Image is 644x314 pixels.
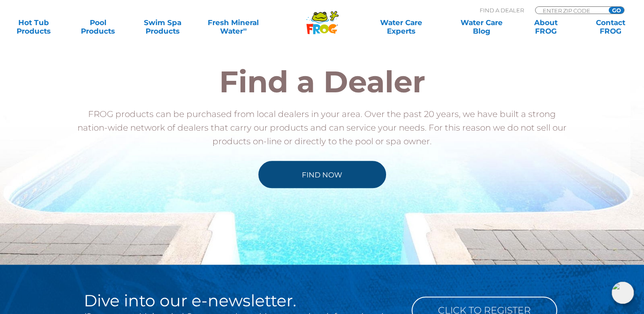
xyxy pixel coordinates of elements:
input: Zip Code Form [542,7,599,14]
p: FROG products can be purchased from local dealers in your area. Over the past 20 years, we have b... [73,107,571,148]
a: Hot TubProducts [9,18,59,35]
a: AboutFROG [521,18,571,35]
a: PoolProducts [73,18,123,35]
a: Water CareBlog [456,18,507,35]
p: Find A Dealer [480,6,524,14]
a: Fresh MineralWater∞ [202,18,265,35]
a: ContactFROG [585,18,635,35]
input: GO [609,7,624,14]
img: openIcon [612,282,634,304]
sup: ∞ [243,26,247,32]
h2: Find a Dealer [73,67,571,97]
a: Find Now [258,161,386,188]
a: Water CareExperts [361,18,442,35]
h2: Dive into our e-newsletter. [84,292,399,309]
a: Swim SpaProducts [137,18,188,35]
